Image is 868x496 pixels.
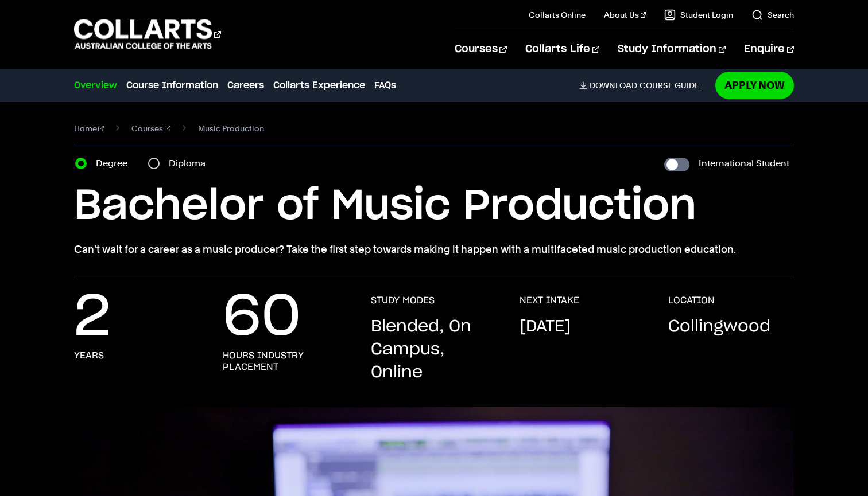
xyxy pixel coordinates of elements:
a: Study Information [618,30,726,68]
h3: hours industry placement [223,350,348,373]
p: 2 [74,295,111,341]
a: Collarts Life [525,30,599,68]
a: Careers [227,79,264,92]
h3: NEXT INTAKE [520,295,579,306]
a: Overview [74,79,117,92]
a: Apply Now [715,72,794,99]
a: Courses [131,120,170,136]
p: Can’t wait for a career as a music producer? Take the first step towards making it happen with a ... [74,241,795,257]
a: DownloadCourse Guide [579,80,708,91]
a: About Us [604,9,646,21]
a: Courses [455,30,507,68]
p: Collingwood [668,315,770,338]
h3: LOCATION [668,295,715,306]
label: Diploma [169,155,212,171]
a: Collarts Online [529,9,586,21]
h1: Bachelor of Music Production [74,181,795,232]
a: Student Login [664,9,733,21]
label: International Student [699,155,789,171]
a: Enquire [744,30,794,68]
p: [DATE] [520,315,571,338]
h3: STUDY MODES [371,295,435,306]
a: Course Information [126,79,218,92]
p: 60 [223,295,301,341]
a: Search [751,9,794,21]
p: Blended, On Campus, Online [371,315,497,384]
span: Music Production [198,120,264,136]
a: Home [74,120,104,136]
div: Go to homepage [74,18,221,50]
h3: Years [74,350,104,361]
a: Collarts Experience [273,79,365,92]
span: Download [590,80,637,91]
a: FAQs [374,79,396,92]
label: Degree [96,155,134,171]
